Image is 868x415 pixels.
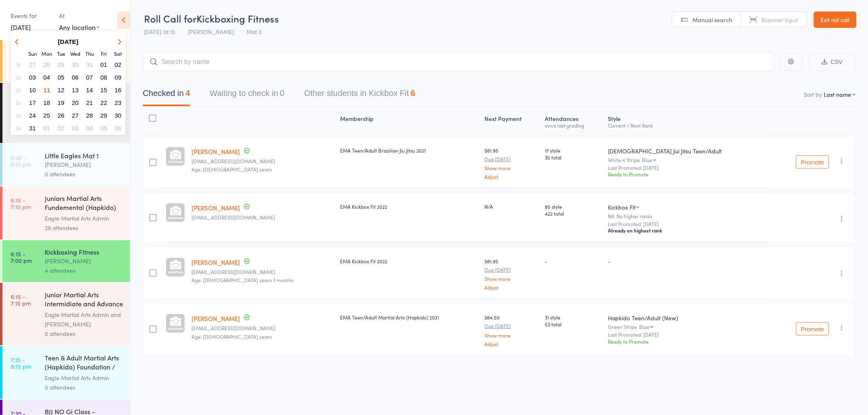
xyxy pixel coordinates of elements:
span: 02 [57,125,64,132]
span: 10 [29,87,36,93]
a: 6:15 -7:15 pmJuniors Martial Arts Fundemental (Hapkido) Mat 2Eagle Martial Arts Admin29 attendees [2,187,130,239]
button: 04 [83,123,96,134]
em: 36 [16,125,21,132]
button: 14 [83,84,96,96]
span: 422 total [545,210,601,217]
small: Due [DATE] [485,267,539,273]
button: 05 [55,72,67,83]
span: [DATE] 18:15 [144,27,175,36]
small: ashpublic24@gmail.com [192,269,333,275]
div: [DEMOGRAPHIC_DATA] Jui Jitsu Teen/Adult [608,147,766,155]
span: 13 [72,87,79,93]
button: 06 [112,123,124,134]
time: 6:15 - 7:15 pm [11,293,31,306]
span: 14 [86,87,93,93]
div: Events for [11,9,51,23]
a: [PERSON_NAME] [192,314,240,323]
small: Sunday [28,50,37,57]
span: 29 [57,61,64,68]
div: Ready to Promote [608,338,766,345]
span: 16 [114,87,121,93]
div: Green Stripe [608,324,766,329]
span: 15 [101,87,107,93]
div: [PERSON_NAME] [45,160,123,169]
button: 20 [69,97,82,108]
button: 16 [112,84,124,96]
button: 25 [41,110,53,121]
button: 08 [98,72,110,83]
em: 31 [16,62,20,68]
div: - [545,258,601,265]
div: Juniors Martial Arts Fundemental (Hapkido) Mat 2 [45,194,123,214]
span: 04 [43,74,50,81]
div: EMA Teen/Adult Brazilian Jiu Jitsu 2021 [340,147,478,154]
button: 03 [26,72,39,83]
small: sevrukov@gmail.com [192,325,333,331]
span: 07 [86,74,93,81]
div: 0 attendees [45,169,123,179]
div: $84.50 [485,314,539,346]
time: 6:15 - 7:15 pm [11,197,31,210]
button: 19 [55,97,67,108]
small: Due [DATE] [485,323,539,329]
button: 17 [26,97,39,108]
button: 15 [98,84,110,96]
span: Manual search [693,16,733,24]
div: White 4 Stripe [608,157,766,162]
button: 28 [83,110,96,121]
span: 12 [57,87,64,93]
span: Age: [DEMOGRAPHIC_DATA] years 3 months [192,276,293,283]
a: Show more [485,333,539,338]
a: Adjust [485,341,539,347]
small: Saturday [114,50,122,57]
time: 7:15 - 8:15 pm [11,356,31,369]
button: 24 [26,110,39,121]
a: 7:15 -8:15 pmTeen & Adult Martial Arts (Hapkido) Foundation / F...Eagle Martial Arts Admin0 atten... [2,346,130,399]
button: 01 [41,123,53,134]
button: 04 [41,72,53,83]
small: Last Promoted: [DATE] [608,332,766,337]
div: Style [605,110,770,132]
label: Sort by [804,90,822,98]
span: 30 [72,61,79,68]
button: 03 [69,123,82,134]
div: N/A [485,203,539,210]
div: 0 attendees [45,329,123,338]
div: EMA Kickbox Fit 2022 [340,258,478,265]
span: 25 [43,112,50,119]
button: 02 [55,123,67,134]
a: 6:15 -7:00 pmKickboxing Fitness[PERSON_NAME]4 attendees [2,240,130,282]
div: Membership [337,110,482,132]
button: 09 [112,72,124,83]
button: 28 [41,59,53,70]
span: 24 [29,112,36,119]
button: 30 [112,110,124,121]
div: Any location [59,23,100,32]
span: 01 [101,61,107,68]
span: [PERSON_NAME] [188,27,234,36]
span: 06 [114,125,121,132]
a: Adjust [485,285,539,290]
a: 6:15 -7:15 pmJunior Martial Arts Intermidiate and Advance (Hap...Eagle Martial Arts Admin and [PE... [2,283,130,345]
div: Junior Martial Arts Intermidiate and Advance (Hap... [45,290,123,310]
span: 27 [29,61,36,68]
div: Eagle Martial Arts Admin and [PERSON_NAME] [45,310,123,329]
a: [DATE] [11,23,31,32]
button: 31 [26,123,39,134]
small: Last Promoted: [DATE] [608,221,766,227]
a: Show more [485,165,539,171]
a: Adjust [485,174,539,179]
div: Eagle Martial Arts Admin [45,373,123,383]
span: 28 [43,61,50,68]
time: 5:45 - 6:15 pm [11,154,31,167]
em: 33 [16,87,21,93]
span: 19 [57,99,64,106]
div: Hapkido Teen/Adult (New) [608,314,766,322]
a: Exit roll call [814,11,857,28]
div: EMA Kickbox Fit 2022 [340,203,478,210]
button: 27 [26,59,39,70]
span: No higher ranks [617,212,652,219]
a: 5:30 -6:15 pmFoundation Junior Martial artsEagle Martial Arts Admin and [PERSON_NAME]4 attendees [2,83,130,143]
strong: [DATE] [58,38,78,45]
div: Kickboxing Fitness [45,247,123,256]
